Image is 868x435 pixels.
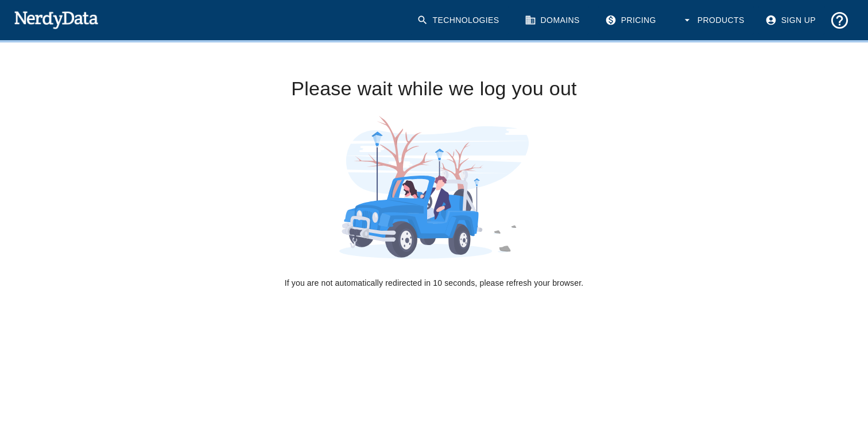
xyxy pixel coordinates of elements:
[825,6,854,35] button: Support and Documentation
[758,6,825,35] a: Sign Up
[675,6,754,35] button: Products
[598,6,665,35] a: Pricing
[14,8,98,31] img: NerdyData.com
[518,6,589,35] a: Domains
[410,6,509,35] a: Technologies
